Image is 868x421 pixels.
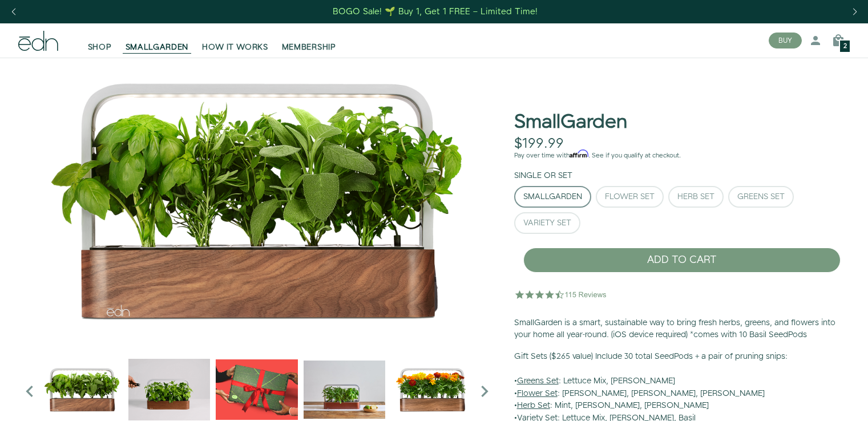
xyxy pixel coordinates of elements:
[126,42,189,53] span: SMALLGARDEN
[728,186,794,208] button: Greens Set
[769,33,802,48] button: BUY
[737,193,785,201] div: Greens Set
[514,317,850,342] p: SmallGarden is a smart, sustainable way to bring fresh herbs, greens, and flowers into your home ...
[119,28,196,53] a: SMALLGARDEN
[202,42,268,53] span: HOW IT WORKS
[523,219,571,227] div: Variety Set
[523,248,841,273] button: ADD TO CART
[18,58,495,343] img: Official-EDN-SMALLGARDEN-HERB-HERO-SLV-2000px_4096x.png
[605,193,655,201] div: Flower Set
[18,380,41,403] i: Previous slide
[514,151,850,161] p: Pay over time with . See if you qualify at checkout.
[275,28,343,53] a: MEMBERSHIP
[88,42,112,53] span: SHOP
[523,193,582,201] div: SmallGarden
[668,186,724,208] button: Herb Set
[473,380,496,403] i: Next slide
[282,42,336,53] span: MEMBERSHIP
[332,3,539,21] a: BOGO Sale! 🌱 Buy 1, Get 1 FREE – Limited Time!
[81,28,119,53] a: SHOP
[570,150,588,158] span: Affirm
[195,28,274,53] a: HOW IT WORKS
[514,351,788,362] b: Gift Sets ($265 value) Include 30 total SeedPods + a pair of pruning snips:
[677,193,714,201] div: Herb Set
[514,283,608,306] img: 4.5 star rating
[843,43,847,50] span: 2
[517,400,550,411] u: Herb Set
[333,6,538,18] div: BOGO Sale! 🌱 Buy 1, Get 1 FREE – Limited Time!
[514,186,591,208] button: SmallGarden
[517,375,559,387] u: Greens Set
[514,212,580,234] button: Variety Set
[18,58,495,343] div: 1 / 6
[517,388,558,399] u: Flower Set
[596,186,664,208] button: Flower Set
[514,136,564,152] div: $199.99
[514,170,572,181] label: Single or Set
[514,112,627,133] h1: SmallGarden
